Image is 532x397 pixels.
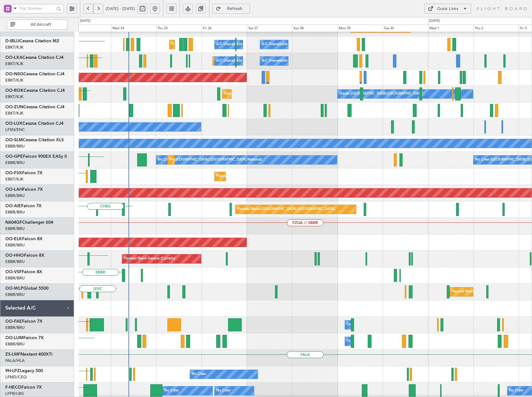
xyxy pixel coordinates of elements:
[5,237,43,241] a: OO-ELKFalcon 8X
[7,20,68,30] button: All Aircraft
[5,72,64,76] a: OO-NSGCessna Citation CJ4
[5,242,25,248] a: EBBR/BRU
[111,25,156,32] div: Wed 24
[5,336,23,340] span: OO-LUM
[262,56,287,66] div: A/C Unavailable
[5,270,42,274] a: OO-VSFFalcon 8X
[192,370,206,379] div: No Crew
[347,320,389,329] div: Owner Melsbroek Air Base
[5,341,25,347] a: EBBR/BRU
[247,25,292,32] div: Sat 27
[5,105,23,109] span: OO-ZUN
[124,254,175,264] div: Planned Maint Geneva (Cointrin)
[5,319,22,324] span: OO-FAE
[80,18,91,24] div: [DATE]
[338,25,383,32] div: Mon 29
[237,205,335,214] div: Planned Maint [GEOGRAPHIC_DATA] ([GEOGRAPHIC_DATA])
[474,25,519,32] div: Thu 2
[5,154,23,159] span: OO-GPE
[262,40,361,49] div: A/C Unavailable [GEOGRAPHIC_DATA]-[GEOGRAPHIC_DATA]
[5,39,19,43] span: D-IBLU
[5,39,59,43] a: D-IBLUCessna Citation M2
[5,336,44,340] a: OO-LUMFalcon 7X
[5,72,23,76] span: OO-NSG
[5,121,63,126] a: OO-LUXCessna Citation CJ4
[5,325,25,330] a: EBBR/BRU
[5,292,25,297] a: EBBR/BRU
[5,204,21,208] span: OO-AIE
[5,352,53,357] a: ZS-LMFNextant 400XTi
[5,143,25,149] a: EBBR/BRU
[5,171,22,175] span: OO-FSX
[19,4,54,13] input: Trip Number
[5,374,27,380] a: LFMD/CEQ
[5,187,22,192] span: OO-LAH
[5,110,23,116] a: EBKT/KJK
[5,55,63,60] a: OO-LXACessna Citation CJ4
[5,105,64,109] a: OO-ZUNCessna Citation CJ4
[5,385,42,390] a: F-HECDFalcon 7X
[16,22,65,27] span: All Aircraft
[5,176,23,182] a: EBKT/KJK
[5,270,22,274] span: OO-VSF
[212,4,250,14] button: Refresh
[5,369,43,373] a: 9H-LPZLegacy 500
[5,385,21,390] span: F-HECD
[5,94,23,100] a: EBKT/KJK
[216,56,332,66] div: A/C Unavailable [GEOGRAPHIC_DATA] ([GEOGRAPHIC_DATA] National)
[5,286,23,291] span: OO-WLP
[428,25,474,32] div: Wed 1
[5,77,23,83] a: EBKT/KJK
[5,121,22,126] span: OO-LUX
[106,6,135,12] span: [DATE] - [DATE]
[5,154,67,159] a: OO-GPEFalcon 900EX EASy II
[5,253,44,258] a: OO-HHOFalcon 8X
[216,386,231,395] div: No Crew
[5,88,65,93] a: OO-ROKCessna Citation CJ4
[5,275,25,281] a: EBBR/BRU
[5,44,23,50] a: EBKT/KJK
[5,160,25,166] a: EBBR/BRU
[171,40,240,49] div: Planned Maint Nice ([GEOGRAPHIC_DATA])
[383,25,428,32] div: Tue 30
[5,352,21,357] span: ZS-LMF
[5,209,25,215] a: EBBR/BRU
[222,7,248,11] span: Refresh
[5,391,24,396] a: LFPB/LBG
[451,287,496,297] div: Planned Maint Milan (Linate)
[5,286,49,291] a: OO-WLPGlobal 5500
[5,226,25,231] a: EBBR/BRU
[5,138,23,142] span: OO-SLM
[429,18,440,24] div: [DATE]
[5,259,25,264] a: EBBR/BRU
[156,25,202,32] div: Thu 25
[5,127,25,133] a: LFSN/ENC
[5,358,25,363] a: FALA/HLA
[5,88,24,93] span: OO-ROK
[424,4,471,14] button: Quick Links
[437,6,458,12] div: Quick Links
[347,337,389,346] div: Owner Melsbroek Air Base
[5,193,25,198] a: EBBR/BRU
[5,204,42,208] a: OO-AIEFalcon 7X
[216,172,289,181] div: Planned Maint Kortrijk-[GEOGRAPHIC_DATA]
[202,25,247,32] div: Fri 26
[169,155,282,165] div: Planned Maint [GEOGRAPHIC_DATA] ([GEOGRAPHIC_DATA] National)
[224,89,296,99] div: Planned Maint Kortrijk-[GEOGRAPHIC_DATA]
[5,138,64,142] a: OO-SLMCessna Citation XLS
[5,187,43,192] a: OO-LAHFalcon 7X
[66,25,111,32] div: Tue 23
[158,155,262,165] div: No Crew [GEOGRAPHIC_DATA] ([GEOGRAPHIC_DATA] National)
[5,61,23,67] a: EBKT/KJK
[5,253,24,258] span: OO-HHO
[5,220,53,225] a: N604GFChallenger 604
[5,171,43,175] a: OO-FSXFalcon 7X
[5,220,22,225] span: N604GF
[5,55,22,60] span: OO-LXA
[5,319,43,324] a: OO-FAEFalcon 7X
[216,40,332,49] div: A/C Unavailable [GEOGRAPHIC_DATA] ([GEOGRAPHIC_DATA] National)
[5,237,22,241] span: OO-ELK
[339,89,423,99] div: Owner [GEOGRAPHIC_DATA]-[GEOGRAPHIC_DATA]
[509,386,523,395] div: No Crew
[5,369,20,373] span: 9H-LPZ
